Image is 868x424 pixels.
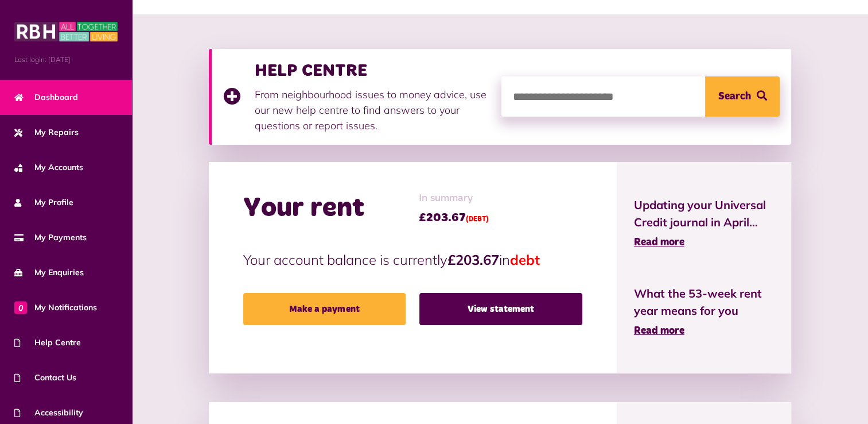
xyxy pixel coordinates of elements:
[14,20,118,43] img: MyRBH
[634,237,684,248] span: Read more
[255,60,490,81] h3: HELP CENTRE
[419,209,489,226] span: £203.67
[510,251,540,268] span: debt
[14,55,118,65] span: Last login: [DATE]
[466,216,489,223] span: (DEBT)
[14,126,79,138] span: My Repairs
[634,326,684,336] span: Read more
[243,192,364,225] h2: Your rent
[718,76,751,117] span: Search
[705,76,780,117] button: Search
[14,301,27,314] span: 0
[243,249,582,270] p: Your account balance is currently in
[14,407,83,419] span: Accessibility
[14,161,83,174] span: My Accounts
[243,293,406,325] a: Make a payment
[14,232,87,244] span: My Payments
[14,372,76,384] span: Contact Us
[14,196,73,209] span: My Profile
[634,285,774,339] a: What the 53-week rent year means for you Read more
[14,337,81,349] span: Help Centre
[14,302,97,314] span: My Notifications
[14,91,78,103] span: Dashboard
[634,196,774,231] span: Updating your Universal Credit journal in April...
[14,267,84,279] span: My Enquiries
[634,196,774,250] a: Updating your Universal Credit journal in April... Read more
[255,87,490,133] p: From neighbourhood issues to money advice, use our new help centre to find answers to your questi...
[447,251,499,268] strong: £203.67
[634,285,774,319] span: What the 53-week rent year means for you
[419,191,489,206] span: In summary
[419,293,582,325] a: View statement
